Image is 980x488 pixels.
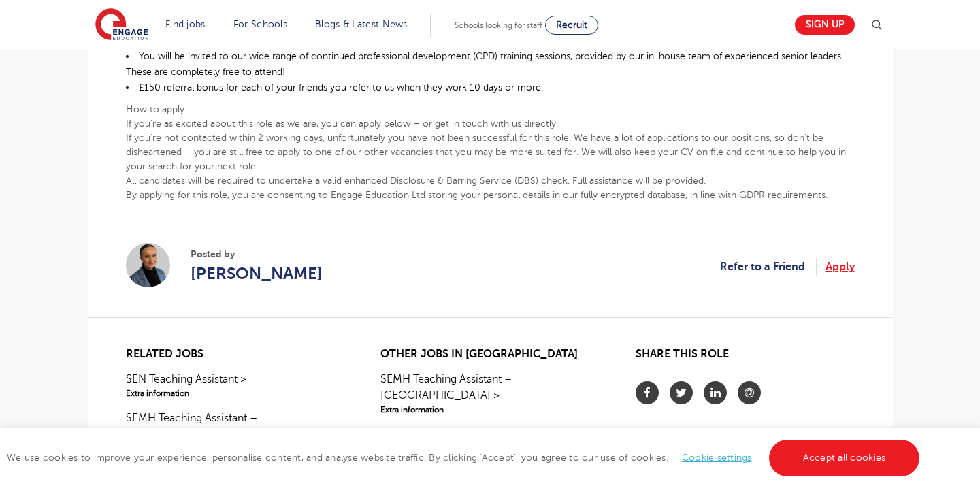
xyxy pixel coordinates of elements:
[165,19,206,29] a: Find jobs
[126,387,344,400] span: Extra information
[126,348,344,361] h2: Related jobs
[126,371,344,400] a: SEN Teaching Assistant >Extra information
[126,48,855,80] li: You will be invited to our wide range of continued professional development (CPD) training sessio...
[95,8,148,42] img: Engage Education
[380,426,599,471] a: SEMH Teaching Assistant – [GEOGRAPHIC_DATA] >Extra information
[126,188,855,202] p: By applying for this role, you are consenting to Engage Education Ltd storing your personal detai...
[545,16,598,35] a: Recruit
[315,19,408,29] a: Blogs & Latest News
[233,19,287,29] a: For Schools
[126,410,344,455] a: SEMH Teaching Assistant – [GEOGRAPHIC_DATA] >Extra information
[455,20,542,30] span: Schools looking for staff
[795,15,855,35] a: Sign up
[556,20,587,30] span: Recruit
[126,174,855,188] p: All candidates will be required to undertake a valid enhanced Disclosure & Barring Service (DBS) ...
[380,348,599,361] h2: Other jobs in [GEOGRAPHIC_DATA]
[126,80,855,95] li: £150 referral bonus for each of your friends you refer to us when they work 10 days or more.
[191,247,323,261] span: Posted by
[636,348,854,368] h2: Share this role
[126,102,855,116] p: How to apply
[126,116,855,131] p: If you’re as excited about this role as we are, you can apply below – or get in touch with us dir...
[826,258,855,276] a: Apply
[720,258,817,276] a: Refer to a Friend
[380,404,599,416] span: Extra information
[380,371,599,416] a: SEMH Teaching Assistant – [GEOGRAPHIC_DATA] >Extra information
[7,453,923,463] span: We use cookies to improve your experience, personalise content, and analyse website traffic. By c...
[682,453,752,463] a: Cookie settings
[126,131,855,174] p: If you’re not contacted within 2 working days, unfortunately you have not been successful for thi...
[769,440,920,476] a: Accept all cookies
[191,261,323,286] a: [PERSON_NAME]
